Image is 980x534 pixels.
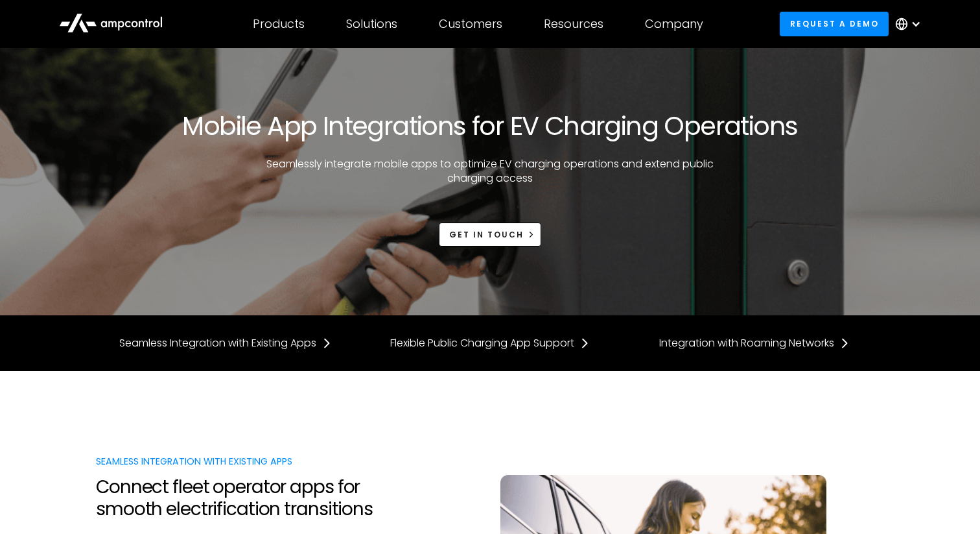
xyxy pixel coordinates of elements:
a: Integration with Roaming Networks [659,336,850,350]
h1: Mobile App Integrations for EV Charging Operations [182,110,797,141]
div: Flexible Public Charging App Support [390,336,574,350]
div: Get in touch [449,229,524,241]
a: Flexible Public Charging App Support [390,336,590,350]
a: Get in touch [439,223,541,247]
div: Integration with Roaming Networks [659,336,834,350]
a: Request a demo [780,12,889,36]
div: Seamless Integration with Existing Apps [119,336,316,350]
h2: Connect fleet operator apps for smooth electrification transitions [96,476,403,520]
p: Seamlessly integrate mobile apps to optimize EV charging operations and extend public charging ac... [253,157,727,186]
div: Customers [439,17,502,31]
div: Products [253,17,305,31]
div: Company [645,17,703,31]
div: Resources [544,17,603,31]
div: Solutions [346,17,397,31]
div: Seamless Integration with Existing Apps [96,454,403,468]
a: Seamless Integration with Existing Apps [119,336,332,350]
